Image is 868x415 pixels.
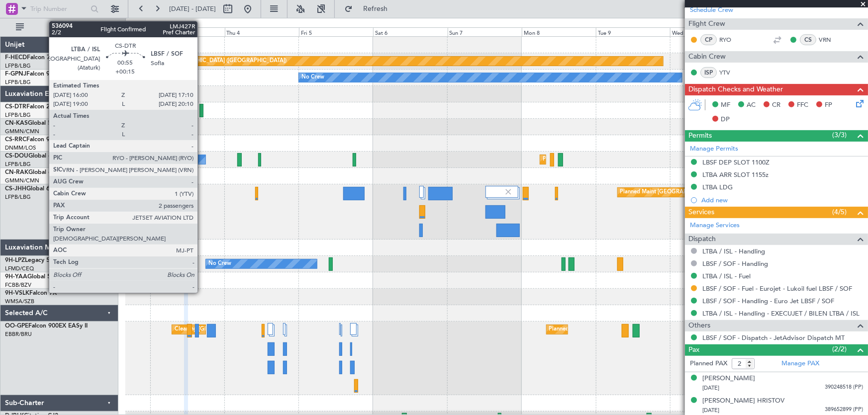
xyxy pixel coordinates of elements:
div: Wed 3 [150,27,224,36]
span: Refresh [355,5,396,12]
div: Fri 5 [299,27,373,36]
a: GMMN/CMN [5,128,39,135]
div: Add new [701,196,863,204]
a: Manage Services [690,221,740,231]
a: LFPB/LBG [5,161,31,168]
span: 9H-LPZ [5,257,25,263]
span: OO-GPE [5,323,28,329]
span: Others [688,320,710,332]
span: Flight Crew [688,18,725,30]
div: Planned Maint [GEOGRAPHIC_DATA] ([GEOGRAPHIC_DATA]) [172,152,328,167]
a: CS-DTRFalcon 2000 [5,104,60,110]
a: OO-GPEFalcon 900EX EASy II [5,323,88,329]
div: LBSF DEP SLOT 1100Z [702,158,770,166]
span: CN-KAS [5,120,28,126]
a: FCBB/BZV [5,281,31,289]
a: 9H-VSLKFalcon 7X [5,290,57,296]
a: RYO [719,35,742,44]
span: MF [721,100,730,110]
span: [DATE] [702,384,719,392]
div: [PERSON_NAME] HRISTOV [702,396,784,406]
a: LBSF / SOF - Handling - Euro Jet LBSF / SOF [702,297,834,305]
span: All Aircraft [26,24,105,31]
span: [DATE] - [DATE] [169,4,216,13]
div: Thu 4 [225,27,299,36]
span: F-HECD [5,55,27,61]
span: FFC [797,100,808,110]
span: 9H-YAA [5,274,27,280]
div: [PERSON_NAME] [702,374,755,384]
span: 390248518 (PP) [825,383,863,392]
span: Pax [688,344,699,356]
div: No Crew [301,70,324,85]
span: (2/2) [832,344,847,354]
div: CS [800,34,816,45]
span: (4/5) [832,207,847,217]
button: Refresh [340,1,399,17]
a: LFPB/LBG [5,79,31,86]
div: LTBA LDG [702,183,733,191]
a: Manage Permits [690,144,738,154]
div: Wed 10 [670,27,744,36]
div: Mon 8 [522,27,596,36]
div: No Crew [208,256,231,271]
a: Manage PAX [781,359,819,369]
span: F-GPNJ [5,71,26,77]
a: CS-DOUGlobal 6500 [5,153,62,159]
div: LTBA ARR SLOT 1155z [702,170,769,179]
span: Services [688,207,714,218]
span: (3/3) [832,130,847,140]
a: LFPB/LBG [5,111,31,119]
div: Planned Maint [GEOGRAPHIC_DATA] ([GEOGRAPHIC_DATA]) [620,185,777,200]
div: Planned Maint [GEOGRAPHIC_DATA] ([GEOGRAPHIC_DATA]) [130,54,287,69]
a: WMSA/SZB [5,298,34,305]
span: 389652899 (PP) [825,406,863,414]
a: CN-KASGlobal 5000 [5,120,62,126]
a: DNMM/LOS [5,144,36,152]
span: CN-RAK [5,169,28,175]
span: Dispatch [688,234,716,245]
a: CN-RAKGlobal 6000 [5,169,62,175]
span: CS-JHH [5,186,26,192]
input: Trip Number [30,1,88,16]
a: VRN [819,35,841,44]
a: 9H-LPZLegacy 500 [5,257,57,263]
a: LBSF / SOF - Dispatch - JetAdvisor Dispatch MT [702,333,845,342]
span: Dispatch Checks and Weather [688,84,783,95]
span: CR [772,100,780,110]
a: LTBA / ISL - Handling [702,247,765,255]
a: LBSF / SOF - Handling [702,259,768,268]
button: All Aircraft [11,19,108,35]
span: AC [747,100,756,110]
div: Sun 7 [448,27,522,36]
div: Cleaning [GEOGRAPHIC_DATA] ([GEOGRAPHIC_DATA] National) [175,322,341,337]
a: F-HECDFalcon 7X [5,55,54,61]
label: Planned PAX [690,359,727,369]
a: LTBA / ISL - Fuel [702,272,751,280]
span: CS-DTR [5,104,26,110]
span: CS-DOU [5,153,28,159]
a: F-GPNJFalcon 900EX [5,71,64,77]
div: Sat 6 [373,27,447,36]
div: ISP [700,67,717,78]
img: gray-close.svg [504,187,513,196]
a: CS-RRCFalcon 900LX [5,137,64,143]
span: CS-RRC [5,137,26,143]
div: Planned Maint [GEOGRAPHIC_DATA] ([GEOGRAPHIC_DATA]) [543,152,699,167]
a: LBSF / SOF - Fuel - Eurojet - Lukoil fuel LBSF / SOF [702,284,852,293]
div: Tue 9 [596,27,670,36]
div: Planned Maint [GEOGRAPHIC_DATA] ([GEOGRAPHIC_DATA] National) [549,322,729,337]
a: EBBR/BRU [5,331,32,338]
span: [DATE] [702,407,719,414]
span: Cabin Crew [688,51,726,63]
span: 9H-VSLK [5,290,29,296]
a: YTV [719,68,742,77]
a: CS-JHHGlobal 6000 [5,186,60,192]
div: [DATE] [127,20,144,28]
a: GMMN/CMN [5,177,39,184]
div: CP [700,34,717,45]
a: LFMD/CEQ [5,265,34,272]
a: LFPB/LBG [5,62,31,70]
span: Permits [688,130,712,142]
a: LFPB/LBG [5,193,31,201]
